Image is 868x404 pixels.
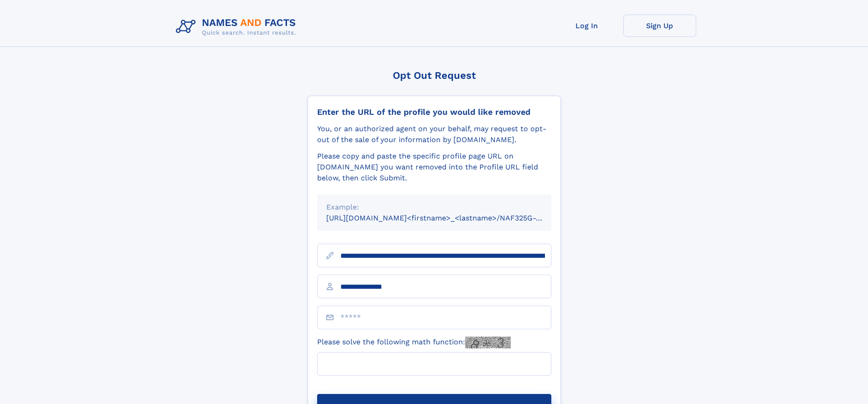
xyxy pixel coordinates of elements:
div: Opt Out Request [308,70,561,81]
label: Please solve the following math function: [317,337,511,348]
div: Example: [326,202,542,213]
a: Log In [550,15,623,37]
small: [URL][DOMAIN_NAME]<firstname>_<lastname>/NAF325G-xxxxxxxx [326,214,569,222]
a: Sign Up [623,15,696,37]
div: Please copy and paste the specific profile page URL on [DOMAIN_NAME] you want removed into the Pr... [317,151,551,184]
div: You, or an authorized agent on your behalf, may request to opt-out of the sale of your informatio... [317,123,551,145]
img: Logo Names and Facts [172,15,303,39]
div: Enter the URL of the profile you would like removed [317,107,551,117]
